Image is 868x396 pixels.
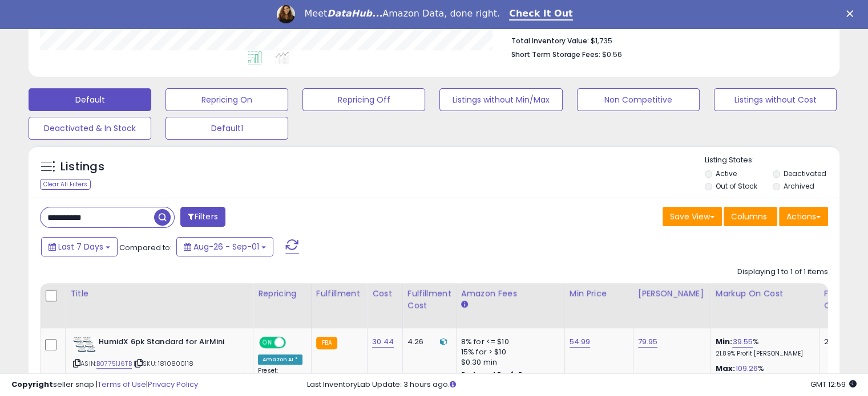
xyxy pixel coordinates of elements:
b: Short Term Storage Fees: [511,50,600,59]
b: Total Inventory Value: [511,36,589,46]
a: B07751J6TB [96,359,132,369]
button: Non Competitive [577,88,700,111]
p: Listing States: [705,155,839,166]
button: Repricing On [165,88,288,111]
img: 41M4dTUBzdL._SL40_.jpg [73,337,96,353]
i: DataHub... [327,8,382,19]
label: Active [716,169,737,178]
a: Privacy Policy [148,379,198,390]
small: FBA [316,337,337,349]
button: Actions [779,207,828,226]
span: Columns [731,211,767,222]
div: 23 [824,337,859,347]
p: 21.89% Profit [PERSON_NAME] [716,350,810,358]
small: Amazon Fees. [461,300,468,310]
button: Deactivated & In Stock [29,117,151,140]
div: Fulfillment Cost [407,288,451,312]
label: Archived [783,181,814,191]
div: Markup on Cost [716,288,814,300]
span: Last 7 Days [58,241,103,252]
div: Amazon AI * [258,354,302,365]
label: Out of Stock [716,181,757,191]
strong: Copyright [11,379,53,390]
a: 54.99 [570,336,591,348]
button: Save View [663,207,722,226]
button: Default [29,88,151,111]
div: $0.30 min [461,357,556,368]
a: Check It Out [509,8,573,21]
span: OFF [284,337,302,347]
div: Close [846,10,858,17]
div: Cost [372,288,398,300]
span: 2025-09-9 12:59 GMT [810,379,857,390]
div: ASIN: [73,337,244,382]
div: Fulfillment [316,288,362,300]
button: Filters [180,207,225,227]
a: 30.44 [372,336,394,348]
div: seller snap | | [11,379,198,390]
button: Last 7 Days [41,237,118,256]
div: % [716,337,810,358]
th: The percentage added to the cost of goods (COGS) that forms the calculator for Min & Max prices. [710,283,819,328]
h5: Listings [60,159,104,175]
div: [PERSON_NAME] [638,288,706,300]
div: Displaying 1 to 1 of 1 items [737,267,828,277]
div: 8% for <= $10 [461,337,556,347]
li: $1,735 [511,33,819,47]
div: 4.26 [407,337,447,347]
button: Default1 [165,117,288,140]
span: $0.56 [602,49,622,60]
img: Profile image for Georgie [277,5,295,23]
div: Amazon Fees [461,288,560,300]
button: Columns [724,207,777,226]
b: Min: [716,336,733,347]
a: Terms of Use [98,379,146,390]
span: Compared to: [119,242,172,253]
a: 79.95 [638,336,658,348]
div: Last InventoryLab Update: 3 hours ago. [307,379,857,390]
div: Repricing [258,288,306,300]
div: 15% for > $10 [461,347,556,357]
label: Deactivated [783,169,826,178]
button: Listings without Min/Max [439,88,562,111]
div: Meet Amazon Data, done right. [304,8,500,19]
button: Listings without Cost [714,88,837,111]
div: Fulfillable Quantity [824,288,863,312]
div: Min Price [570,288,628,300]
a: 39.55 [732,336,753,348]
div: Title [70,288,248,300]
span: Aug-26 - Sep-01 [193,241,259,252]
b: HumidX 6pk Standard for AirMini [99,337,237,350]
span: ON [260,337,274,347]
span: | SKU: 1810800118 [134,359,193,368]
button: Aug-26 - Sep-01 [176,237,273,256]
div: Clear All Filters [40,179,91,190]
button: Repricing Off [302,88,425,111]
